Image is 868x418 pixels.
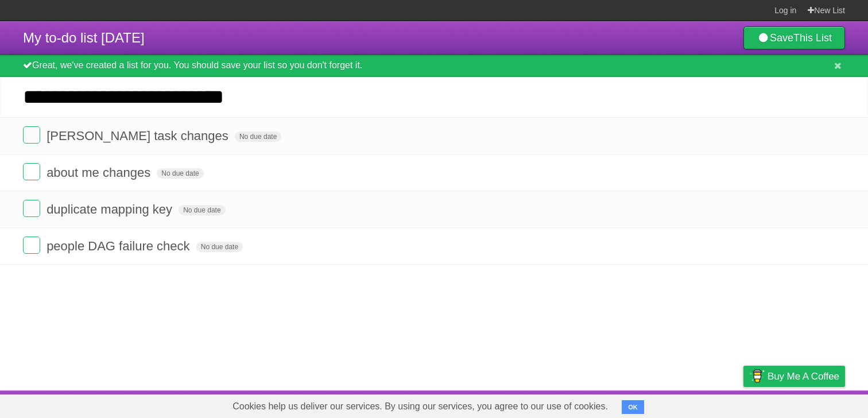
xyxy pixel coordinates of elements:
[793,32,832,44] b: This List
[743,26,845,49] a: SaveThis List
[775,126,797,145] label: Star task
[46,165,153,180] span: about me changes
[629,393,675,415] a: Developers
[157,168,203,179] span: No due date
[46,239,192,253] span: people DAG failure check
[775,237,797,256] label: Star task
[728,393,758,415] a: Privacy
[773,393,845,415] a: Suggest a feature
[46,202,175,216] span: duplicate mapping key
[23,200,40,217] label: Done
[775,200,797,219] label: Star task
[622,400,644,414] button: OK
[196,242,243,252] span: No due date
[23,30,145,45] span: My to-do list [DATE]
[46,129,231,143] span: [PERSON_NAME] task changes
[591,393,615,415] a: About
[743,366,845,387] a: Buy me a coffee
[689,393,715,415] a: Terms
[235,131,281,142] span: No due date
[23,163,40,180] label: Done
[179,205,225,215] span: No due date
[221,395,619,418] span: Cookies help us deliver our services. By using our services, you agree to our use of cookies.
[23,126,40,144] label: Done
[775,163,797,182] label: Star task
[749,366,765,386] img: Buy me a coffee
[768,366,839,386] span: Buy me a coffee
[23,237,40,254] label: Done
